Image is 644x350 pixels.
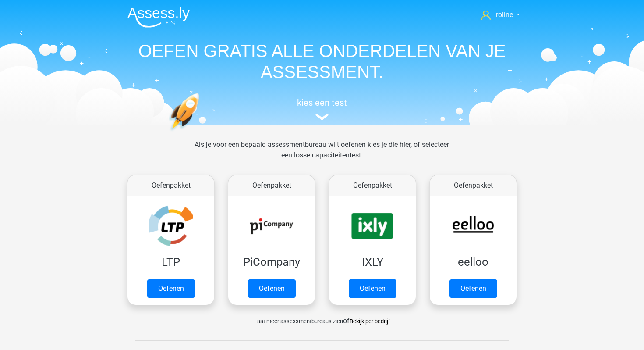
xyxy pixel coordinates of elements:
span: roline [496,11,513,19]
div: Als je voor een bepaald assessmentbureau wilt oefenen kies je die hier, of selecteer een losse ca... [188,139,456,171]
a: Oefenen [349,279,396,298]
a: Oefenen [248,279,296,298]
a: roline [478,10,524,20]
h5: kies een test [120,97,524,108]
img: Assessly [127,7,190,28]
a: Oefenen [147,279,195,298]
img: assessment [315,114,329,120]
img: oefenen [169,93,233,172]
span: Laat meer assessmentbureaus zien [254,318,343,325]
a: kies een test [120,97,524,121]
a: Bekijk per bedrijf [350,318,390,325]
a: Oefenen [449,279,497,298]
div: of [120,309,524,326]
h1: OEFEN GRATIS ALLE ONDERDELEN VAN JE ASSESSMENT. [120,40,524,82]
